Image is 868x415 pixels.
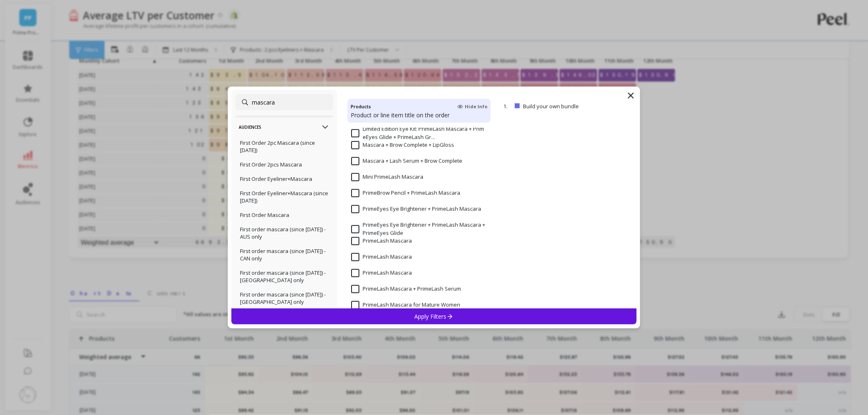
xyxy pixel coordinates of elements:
[240,247,329,262] p: First order mascara (since [DATE]) - CAN only
[503,103,512,110] p: 1.
[351,301,460,309] span: PrimeLash Mascara for Mature Women
[240,269,329,284] p: First order mascara (since [DATE]) - [GEOGRAPHIC_DATA] only
[351,221,487,237] span: PrimeEyes Eye Brightener + PrimeLash Mascara + PrimeEyes Glide
[351,173,423,181] span: Mini PrimeLash Mascara
[240,161,302,168] p: First Order 2pcs Mascara
[240,189,329,204] p: First Order Eyeliner+Mascara (since [DATE])
[240,139,329,154] p: First Order 2pc Mascara (since [DATE])
[351,285,461,293] span: PrimeLash Mascara + PrimeLash Serum
[457,103,487,110] span: Hide Info
[351,102,371,111] h4: Products
[235,94,333,110] input: Search Segments
[240,211,289,219] p: First Order Mascara
[240,226,329,240] p: First order mascara (since [DATE]) - AUS only
[239,116,330,137] p: Audiences
[351,111,487,119] p: Product or line item title on the order
[351,237,412,245] span: PrimeLash Mascara
[351,189,460,197] span: PrimeBrow Pencil + PrimeLash Mascara
[351,205,481,213] span: PrimeEyes Eye Brightener + PrimeLash Mascara
[240,291,329,306] p: First order mascara (since [DATE]) - [GEOGRAPHIC_DATA] only
[351,157,462,165] span: Mascara + Lash Serum + Brow Complete
[351,269,412,277] span: PrimeLash Mascara
[523,103,605,110] p: Build your own bundle
[351,253,412,261] span: PrimeLash Mascara
[240,175,312,182] p: First Order Eyeliner+Mascara
[351,141,454,149] span: Mascara + Brow Complete + LipGloss
[415,312,454,320] p: Apply Filters
[351,125,487,141] span: Limited Edition Eye Kit: PrimeLash Mascara + PrimeEyes Glide + PrimeLash Growth Serum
